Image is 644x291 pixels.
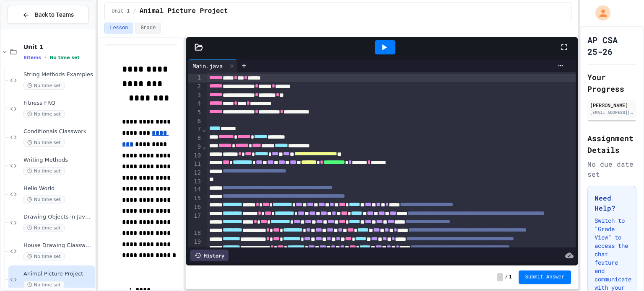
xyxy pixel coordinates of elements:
div: 8 [188,134,202,143]
span: No time set [23,110,65,118]
span: - [497,273,503,281]
span: / [133,8,136,15]
div: 2 [188,82,202,91]
div: No due date set [587,159,636,179]
div: 15 [188,194,202,203]
h2: Your Progress [587,71,636,95]
button: Lesson [104,23,133,33]
div: Main.java [188,59,237,72]
h2: Assignment Details [587,132,636,156]
span: Hello World [23,185,93,192]
div: 3 [188,91,202,100]
div: [EMAIL_ADDRESS][DOMAIN_NAME] [590,109,634,116]
span: Fold line [202,143,206,150]
div: 14 [188,185,202,194]
span: Fold line [202,126,206,133]
iframe: chat widget [609,258,636,283]
div: 5 [188,108,202,117]
div: 4 [188,100,202,108]
span: No time set [23,82,65,90]
span: 8 items [23,55,41,60]
div: History [190,250,229,261]
div: 12 [188,169,202,178]
div: Main.java [188,62,227,70]
button: Back to Teams [8,6,88,24]
div: 19 [188,238,202,255]
div: 16 [188,203,202,212]
span: No time set [23,224,65,232]
div: My Account [587,3,613,23]
span: No time set [23,139,65,147]
span: Animal Picture Project [23,270,93,278]
div: 6 [188,117,202,126]
span: No time set [23,281,65,289]
button: Grade [135,23,161,33]
div: 13 [188,178,202,186]
span: Unit 1 [112,8,130,15]
div: [PERSON_NAME] [590,101,634,109]
div: 17 [188,212,202,229]
span: No time set [23,167,65,175]
span: Back to Teams [35,10,74,19]
span: String Methods Examples [23,71,93,78]
div: 11 [188,160,202,169]
span: Fitness FRQ [23,100,93,107]
span: House Drawing Classwork [23,242,93,249]
div: 1 [188,74,202,82]
div: 7 [188,125,202,134]
span: Drawing Objects in Java - HW Playposit Code [23,214,93,221]
div: 18 [188,229,202,238]
span: Submit Answer [525,274,565,281]
div: 9 [188,143,202,152]
div: 10 [188,152,202,160]
button: Submit Answer [519,270,571,284]
span: 1 [509,274,512,281]
span: • [44,54,46,61]
h1: AP CSA 25-26 [587,34,636,57]
span: No time set [23,252,65,260]
span: Conditionals Classwork [23,128,93,135]
span: Animal Picture Project [140,6,228,16]
span: Writing Methods [23,157,93,164]
span: Unit 1 [23,43,93,51]
h3: Need Help? [595,193,629,213]
span: No time set [49,55,80,60]
span: No time set [23,196,65,203]
span: / [505,274,508,281]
